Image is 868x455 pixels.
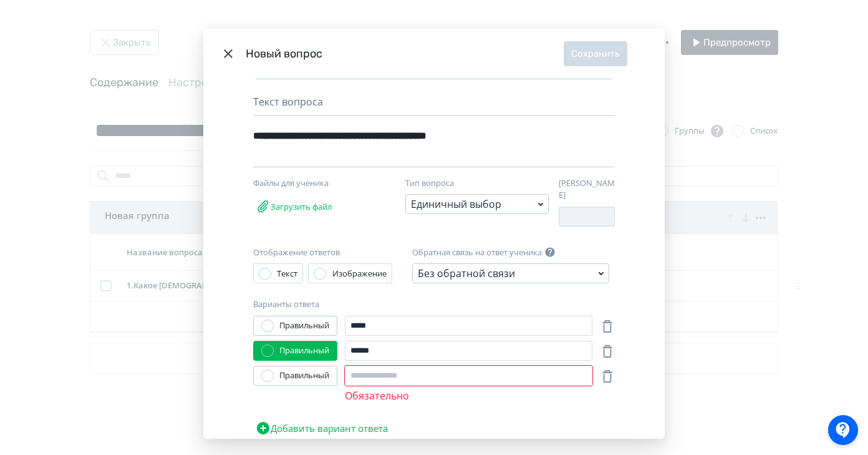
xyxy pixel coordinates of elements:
label: Тип вопроса [405,177,454,190]
div: Правильный [279,345,329,357]
button: Добавить вариант ответа [253,416,390,441]
button: Сохранить [564,41,627,66]
div: Modal [203,29,665,438]
div: Без обратной связи [418,266,515,281]
div: Текст вопроса [253,94,615,116]
label: Обратная связь на ответ ученика [412,247,542,259]
div: Текст [277,268,297,280]
span: Обязательно [345,389,409,403]
label: Отображение ответов [253,247,340,259]
div: Файлы для ученика [253,177,384,190]
label: [PERSON_NAME] [559,177,615,202]
div: Изображение [332,268,387,280]
label: Варианты ответа [253,298,319,311]
div: Правильный [279,369,329,382]
div: Правильный [279,320,329,332]
div: Единичный выбор [411,197,501,212]
div: Новый вопрос [246,46,564,62]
